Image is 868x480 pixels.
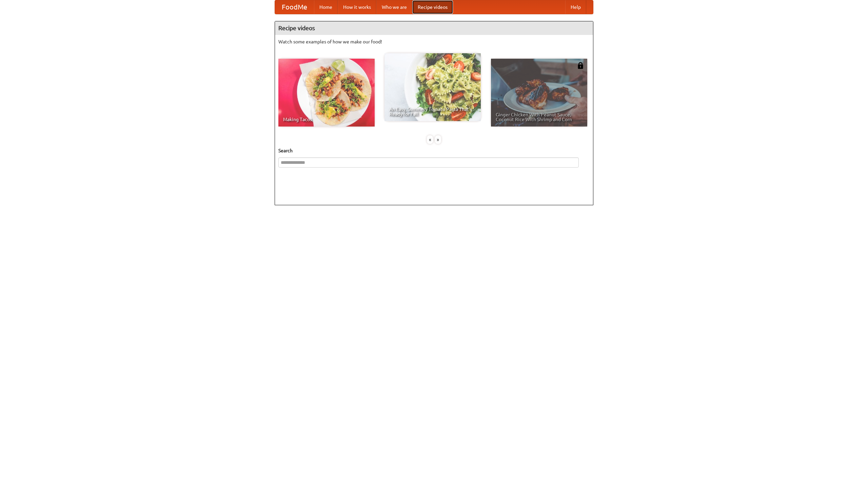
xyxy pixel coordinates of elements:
a: How it works [338,0,376,14]
img: 483408.png [577,62,584,69]
a: Who we are [376,0,412,14]
p: Watch some examples of how we make our food! [278,38,590,45]
a: Help [565,0,586,14]
a: Recipe videos [412,0,453,14]
a: Home [314,0,338,14]
span: An Easy, Summery Tomato Pasta That's Ready for Fall [389,107,476,116]
a: Making Tacos [278,59,375,127]
a: FoodMe [275,0,314,14]
h4: Recipe videos [275,21,593,35]
h5: Search [278,147,590,154]
span: Making Tacos [283,117,370,122]
div: » [435,135,441,144]
a: An Easy, Summery Tomato Pasta That's Ready for Fall [384,53,481,121]
div: « [427,135,433,144]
